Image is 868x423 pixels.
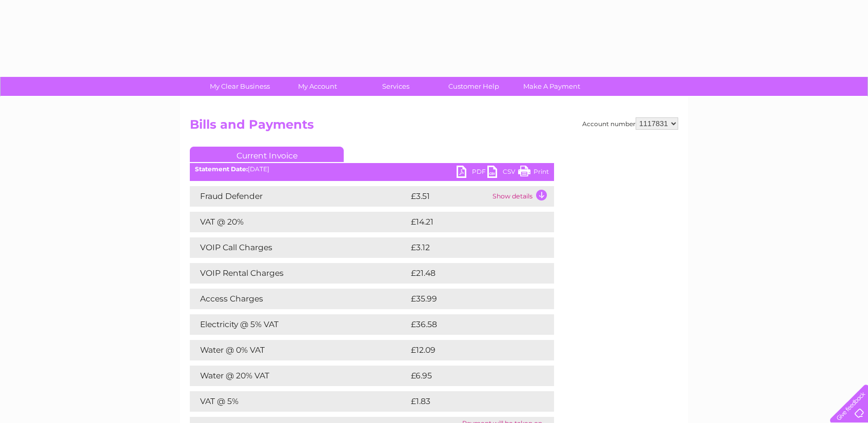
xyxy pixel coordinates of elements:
td: VAT @ 5% [190,391,408,412]
a: My Account [275,77,360,96]
td: VAT @ 20% [190,212,408,232]
td: Access Charges [190,289,408,309]
td: Electricity @ 5% VAT [190,314,408,335]
a: Services [353,77,438,96]
td: Fraud Defender [190,186,408,207]
td: £14.21 [408,212,531,232]
td: £35.99 [408,289,534,309]
td: Water @ 0% VAT [190,340,408,360]
td: £6.95 [408,366,530,386]
a: Customer Help [431,77,516,96]
td: £36.58 [408,314,534,335]
a: My Clear Business [198,77,282,96]
td: VOIP Rental Charges [190,263,408,284]
td: VOIP Call Charges [190,237,408,258]
h2: Bills and Payments [190,117,678,137]
td: £3.51 [408,186,490,207]
td: Water @ 20% VAT [190,366,408,386]
td: £12.09 [408,340,532,360]
td: £1.83 [408,391,529,412]
a: PDF [457,166,487,180]
td: £21.48 [408,263,532,284]
div: Account number [582,117,678,130]
td: Show details [490,186,554,207]
a: Print [518,166,549,180]
b: Statement Date: [195,165,248,173]
a: Current Invoice [190,147,344,162]
a: Make A Payment [509,77,594,96]
div: [DATE] [190,166,554,173]
a: CSV [487,166,518,180]
td: £3.12 [408,237,528,258]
